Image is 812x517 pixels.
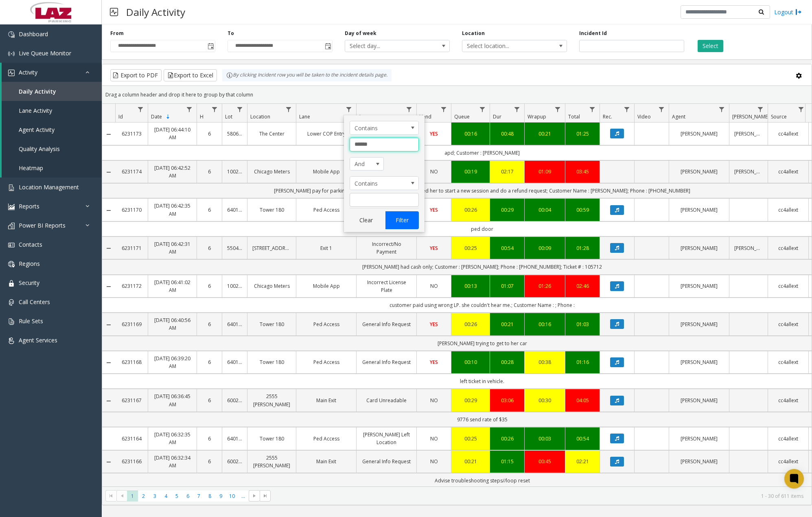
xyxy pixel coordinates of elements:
a: 00:25 [456,435,485,443]
a: [PERSON_NAME] Left Location [361,431,411,446]
div: 01:26 [530,282,560,290]
span: NO [430,435,438,442]
span: Live Queue Monitor [19,49,71,57]
div: 00:03 [530,435,560,443]
a: Date Filter Menu [184,104,195,115]
span: Agent Services [19,336,57,344]
span: YES [430,245,438,252]
a: 00:19 [456,168,485,175]
a: Quality Analysis [2,139,102,158]
span: Rule Sets [19,317,43,325]
a: 6 [202,435,217,443]
div: 00:30 [530,397,560,404]
a: 6231170 [120,206,143,214]
a: [DATE] 06:36:45 AM [153,392,192,408]
div: 01:07 [495,282,519,290]
a: cc4allext [773,435,803,443]
a: 00:04 [530,206,560,214]
a: 00:38 [530,358,560,366]
a: 00:59 [570,206,595,214]
a: 6231169 [120,320,143,328]
a: 2555 [PERSON_NAME] [252,392,291,408]
label: Incident Id [579,30,607,37]
img: 'icon' [8,223,15,229]
img: 'icon' [8,50,15,57]
div: 01:16 [570,358,595,366]
a: [DATE] 06:42:35 AM [153,202,192,217]
a: NO [422,168,446,175]
a: Exit 1 [301,244,351,252]
img: 'icon' [8,261,15,267]
span: NO [430,283,438,289]
div: 00:48 [495,130,519,138]
a: 00:10 [456,358,485,366]
a: H Filter Menu [209,104,220,115]
a: Location Filter Menu [283,104,294,115]
a: 100240 [227,168,242,175]
a: Collapse Details [102,398,115,404]
a: 00:29 [495,206,519,214]
a: YES [422,206,446,214]
a: 640147 [227,320,242,328]
span: Security [19,279,39,287]
input: Lane Filter [350,138,419,151]
div: 00:26 [456,206,485,214]
a: 00:26 [495,435,519,443]
a: 6231168 [120,358,143,366]
a: Mobile App [301,282,351,290]
img: infoIcon.svg [226,72,233,79]
button: Clear [350,211,383,229]
a: Collapse Details [102,359,115,366]
a: Video Filter Menu [656,104,667,115]
a: 6 [202,206,217,214]
a: 01:15 [495,458,519,465]
input: Lane Filter [350,193,419,207]
a: 6231174 [120,168,143,175]
label: From [110,30,124,37]
a: 6231171 [120,244,143,252]
a: [PERSON_NAME] [734,130,763,138]
a: Agent Activity [2,120,102,139]
a: 550461 [227,244,242,252]
a: [PERSON_NAME] [734,244,763,252]
img: 'icon' [8,299,15,306]
a: Agent Filter Menu [716,104,727,115]
a: 580645 [227,130,242,138]
a: Source Filter Menu [796,104,807,115]
a: Total Filter Menu [587,104,598,115]
img: 'icon' [8,70,15,76]
img: logout [795,8,802,16]
a: Issue Filter Menu [404,104,415,115]
span: Contacts [19,241,42,248]
div: 01:25 [570,130,595,138]
img: pageIcon [110,2,118,22]
a: NO [422,435,446,443]
a: [DATE] 06:39:20 AM [153,355,192,370]
a: NO [422,397,446,404]
a: 00:09 [530,244,560,252]
a: 01:28 [570,244,595,252]
span: Regions [19,260,40,267]
div: 00:16 [456,130,485,138]
div: Drag a column header and drop it here to group by that column [102,88,812,102]
div: 00:28 [495,358,519,366]
span: Dashboard [19,30,48,38]
a: 01:03 [570,320,595,328]
a: Collapse Details [102,459,115,465]
a: 00:26 [456,320,485,328]
img: 'icon' [8,31,15,38]
a: Lane Filter Menu [344,104,355,115]
label: Day of week [345,30,376,37]
div: 00:13 [456,282,485,290]
div: 03:45 [570,168,595,175]
a: 600228 [227,458,242,465]
span: NO [430,397,438,404]
div: 02:46 [570,282,595,290]
a: Collapse Details [102,169,115,175]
